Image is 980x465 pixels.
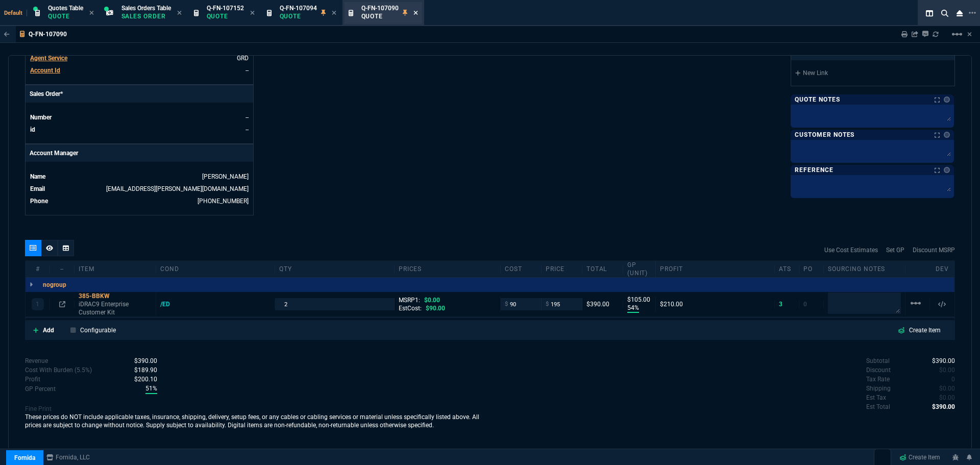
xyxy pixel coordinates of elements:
a: Use Cost Estimates [824,246,878,255]
div: /ED [160,300,180,308]
p: Account Manager [26,144,253,162]
span: With Burden (5.5%) [134,376,157,383]
p: iDRAC9 Enterprise Customer Kit [79,300,152,316]
p: spec.value [942,375,955,384]
p: spec.value [136,384,157,394]
div: -- [50,265,75,273]
p: Reference [795,166,834,174]
a: Create Item [895,450,944,465]
span: $ [546,300,549,308]
p: These prices do NOT include applicable taxes, insurance, shipping, delivery, setup fees, or any c... [25,413,490,429]
mat-icon: Example home icon [910,297,922,309]
p: undefined [866,365,891,375]
nx-icon: Close Tab [177,9,182,17]
div: MSRP1: [399,296,496,304]
span: Quotes Table [48,5,83,12]
div: $390.00 [586,300,619,308]
p: spec.value [923,402,955,411]
nx-icon: Close Tab [332,9,336,17]
span: Default [4,10,27,16]
a: -- [246,126,249,133]
p: Quote [207,12,244,20]
p: undefined [866,375,890,384]
span: Sales Orders Table [121,5,171,12]
nx-icon: Back to Table [4,31,10,38]
div: PO [799,265,824,273]
span: id [30,126,35,133]
div: GP (unit) [623,261,656,277]
p: nogroup [43,281,66,289]
span: $90.00 [426,305,445,312]
nx-icon: Split Panels [922,7,937,19]
mat-icon: Example home icon [951,28,963,40]
nx-icon: Close Tab [413,9,418,17]
p: 54% [627,304,639,313]
a: [EMAIL_ADDRESS][PERSON_NAME][DOMAIN_NAME] [106,185,249,192]
div: prices [395,265,501,273]
span: Q-FN-107152 [207,5,244,12]
span: Account Id [30,67,60,74]
span: 390 [932,357,955,364]
tr: undefined [30,172,249,182]
p: Quote [280,12,317,20]
p: Sales Order [121,12,171,20]
p: spec.value [923,356,955,365]
p: spec.value [930,393,955,402]
div: Profit [656,265,775,273]
p: 1 [36,300,39,308]
p: undefined [866,393,886,402]
p: spec.value [125,375,157,384]
a: -- [246,67,249,74]
tr: undefined [30,184,249,194]
p: spec.value [930,365,955,375]
nx-icon: Open In Opposite Panel [59,301,65,308]
div: 385-BBKW [79,292,152,300]
p: undefined [866,356,890,365]
div: ATS [775,265,799,273]
p: Quote [48,12,83,20]
div: Item [75,265,156,273]
span: 0 [951,376,955,383]
a: New Link [795,68,950,78]
div: qty [275,265,394,273]
p: With Burden (5.5%) [25,384,56,394]
p: spec.value [930,384,955,393]
span: 3 [779,301,782,308]
p: undefined [866,402,890,411]
span: Number [30,114,52,121]
a: Create Item [890,324,949,337]
div: dev [930,265,954,273]
tr: undefined [30,53,249,63]
a: msbcCompanyName [43,453,93,462]
tr: undefined [30,112,249,123]
a: Set GP [886,246,904,255]
a: [PERSON_NAME] [202,173,249,180]
span: Revenue [134,357,157,364]
span: Phone [30,198,48,205]
a: -- [246,114,249,121]
p: Quote [361,12,399,20]
div: $210.00 [660,300,770,308]
p: spec.value [125,365,157,375]
nx-icon: Close Tab [89,9,94,17]
a: 714-586-5495 [198,198,249,205]
tr: undefined [30,125,249,135]
p: Add [43,326,54,335]
nx-icon: Close Workbench [952,7,967,19]
div: Total [582,265,623,273]
span: 0 [939,385,955,392]
p: Configurable [80,326,116,335]
div: price [542,265,582,273]
span: 390 [932,403,955,410]
div: cost [501,265,542,273]
nx-icon: Search [937,7,952,19]
p: Customer Notes [795,131,854,139]
span: Agent Service [30,55,67,62]
span: 0 [939,394,955,401]
a: GRD [237,55,249,62]
p: Revenue [25,356,48,365]
span: Q-FN-107094 [280,5,317,12]
span: With Burden (5.5%) [145,384,157,394]
span: Name [30,173,45,180]
span: Email [30,185,45,192]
